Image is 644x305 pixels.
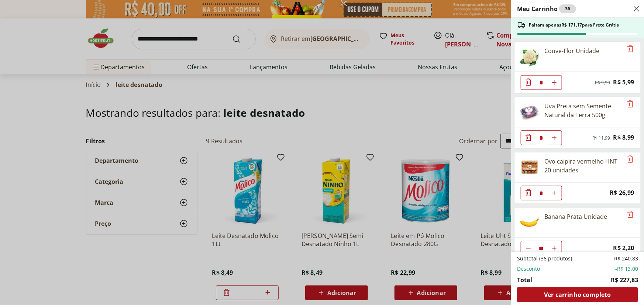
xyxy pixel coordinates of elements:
span: R$ 11,99 [593,135,610,141]
button: Diminuir Quantidade [521,186,536,200]
span: R$ 227,83 [611,276,638,284]
button: Remove [626,210,635,219]
span: R$ 240,83 [614,255,638,262]
span: R$ 8,99 [613,133,634,143]
span: Desconto [517,265,540,273]
img: Couve-Flor Unidade [519,46,540,67]
span: R$ 5,99 [613,77,634,87]
span: Ver carrinho completo [544,292,611,298]
span: -R$ 13,00 [615,265,638,273]
input: Quantidade Atual [536,241,547,255]
img: Uva Preta sem Semente Natural da Terra 500g [519,102,540,122]
div: 36 [559,4,576,13]
button: Aumentar Quantidade [547,75,562,90]
span: R$ 26,99 [610,188,634,198]
input: Quantidade Atual [536,186,547,200]
a: Ver carrinho completo [517,287,638,302]
div: Ovo caipira vermelho HNT 20 unidades [544,157,623,175]
span: Subtotal (36 produtos) [517,255,572,262]
button: Aumentar Quantidade [547,241,562,256]
div: Couve-Flor Unidade [544,46,599,55]
button: Remove [626,155,635,164]
button: Diminuir Quantidade [521,75,536,90]
div: Banana Prata Unidade [544,212,607,221]
span: Total [517,276,532,284]
button: Aumentar Quantidade [547,130,562,145]
button: Aumentar Quantidade [547,186,562,200]
input: Quantidade Atual [536,131,547,145]
h2: Meu Carrinho [517,4,576,13]
span: Faltam apenas R$ 171,17 para Frete Grátis [529,22,619,28]
img: Banana Prata Unidade [519,212,540,233]
button: Remove [626,100,635,109]
button: Diminuir Quantidade [521,130,536,145]
span: R$ 9,99 [595,80,610,86]
span: R$ 2,20 [613,243,634,253]
button: Remove [626,45,635,53]
button: Diminuir Quantidade [521,241,536,256]
input: Quantidade Atual [536,76,547,90]
div: Uva Preta sem Semente Natural da Terra 500g [544,102,623,119]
